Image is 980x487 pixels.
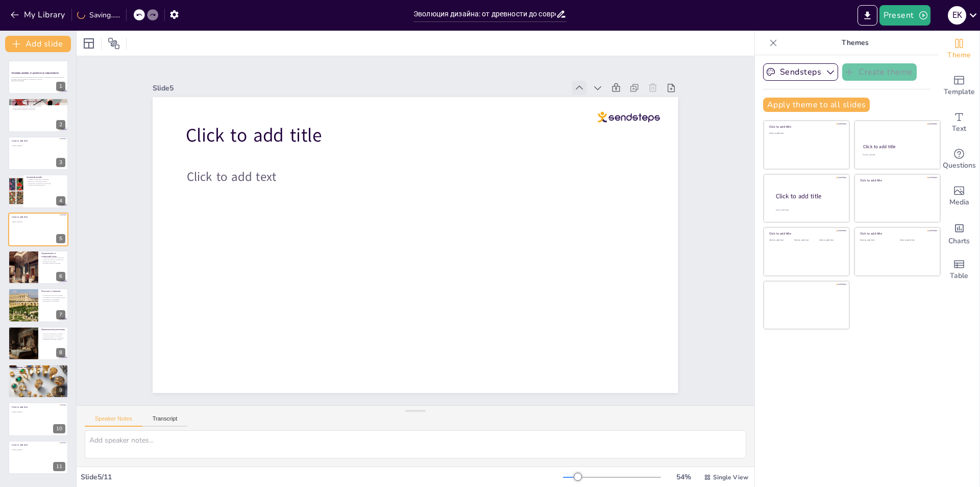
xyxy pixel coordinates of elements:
span: Click to add text [12,449,22,451]
div: 11 [53,462,65,471]
p: Возвращение к классическим идеалам [41,297,65,299]
span: Click to add title [186,123,322,148]
div: 6 [56,272,65,281]
strong: Эволюция дизайна: от древности до современности [11,72,59,74]
div: 10 [53,424,65,433]
div: 7 [8,288,68,322]
span: Click to add text [12,410,22,412]
div: Click to add body [776,208,840,211]
div: 54 % [671,472,696,482]
span: Position [108,37,120,50]
div: 2 [56,120,65,129]
div: Add text boxes [939,104,979,141]
p: Использование новых технологий [11,373,65,375]
span: Theme [947,50,971,61]
p: Themes [781,31,928,55]
div: E K [948,6,966,25]
span: Click to add title [12,139,28,142]
input: Insert title [413,7,556,21]
p: Древние цивилизации и их дизайн [11,100,65,103]
button: Add slide [5,36,71,52]
div: 7 [56,310,65,319]
div: Change the overall theme [939,31,979,67]
p: Духовные ценности в дизайне [41,263,65,265]
div: 10 [8,402,68,436]
span: Charts [948,236,970,247]
p: Человеческое восприятие пространства [26,182,65,184]
p: Принципы пропорций и симметрии [26,179,65,181]
span: Text [952,123,966,134]
p: Доступность и разнообразие [41,298,65,300]
p: Современные тенденции в дизайне [11,366,65,369]
div: https://cdn.sendsteps.com/images/logo/sendsteps_logo_white.pnghttps://cdn.sendsteps.com/images/lo... [8,174,68,208]
p: Промышленная революция [41,328,65,331]
p: Экологическая устойчивость [11,370,65,373]
div: 9 [8,364,68,398]
span: Questions [943,160,976,171]
div: Add ready made slides [939,67,979,104]
div: 8 [56,348,65,357]
div: https://cdn.sendsteps.com/images/logo/sendsteps_logo_white.pnghttps://cdn.sendsteps.com/images/lo... [8,98,68,132]
p: [PERSON_NAME] отражает ценности и верования [11,105,65,107]
div: 4 [56,196,65,205]
p: Изменение восприятия эстетики [41,338,65,340]
p: Массовое производство в дизайне [41,333,65,335]
p: Многообразие областей дизайна [11,369,65,371]
p: Символизм готической архитектуры [41,257,65,259]
button: Export to PowerPoint [857,5,877,26]
span: Click to add title [12,215,28,218]
p: Древние цивилизации заложили основы дизайна [11,103,65,105]
div: Click to add title [863,144,931,150]
button: Transcript [142,415,188,427]
button: Present [879,5,930,26]
span: Click to add title [12,443,28,446]
p: Использование природных материалов [11,106,65,108]
p: Generated with [URL] [11,80,65,82]
div: 11 [8,440,68,474]
div: https://app.sendsteps.com/image/7b2877fe-6d/0ed7f19d-42e2-4ed3-b170-27cf9f5e1a61.pngClick to add ... [8,136,68,170]
span: Template [944,86,975,98]
div: Saving...... [77,10,120,20]
div: Slide 5 [153,83,568,93]
p: Функциональность и эстетика [11,375,65,377]
div: Click to add title [769,125,842,129]
div: Click to add title [860,231,933,236]
div: Click to add title [860,178,933,182]
p: Средневековье и готический стиль [41,252,65,258]
div: Click to add title [776,192,841,200]
div: Click to add text [860,239,892,242]
p: Эстетика и функциональность [26,184,65,187]
p: Ориентированность на потребителя [41,337,65,339]
p: Новаторские идеи и технологии [41,335,65,337]
button: My Library [8,7,69,23]
p: В этой презентации мы рассмотрим развитие дизайна на протяжении истории, включая его ключевые эта... [11,77,65,80]
span: Click to add text [12,145,22,147]
p: Влияние на атмосферу [41,261,65,263]
span: Click to add text [187,168,276,185]
span: Click to add text [12,220,22,222]
button: Apply theme to all slides [763,98,870,112]
div: Click to add text [794,239,817,242]
span: Table [950,270,968,282]
div: Click to add text [863,154,930,156]
div: Add charts and graphs [939,215,979,251]
div: 3 [56,158,65,167]
p: Влияние на современный дизайн [26,181,65,183]
div: Click to add text [769,239,792,242]
span: Click to add title [12,405,28,408]
div: Add a table [939,251,979,288]
div: 1 [56,82,65,91]
button: Speaker Notes [85,415,142,427]
button: E K [948,5,966,26]
div: 5 [56,234,65,243]
div: Add images, graphics, shapes or video [939,178,979,215]
div: Layout [81,35,97,52]
div: Click to add title [769,231,842,236]
div: Click to add text [819,239,842,242]
p: Ренессанс и гуманизм [41,290,65,293]
button: Sendsteps [763,63,838,81]
div: https://app.sendsteps.com/image/7b2877fe-6d/0ed7f19d-42e2-4ed3-b170-27cf9f5e1a61.pngClick to add ... [8,213,68,246]
div: Get real-time input from your audience [939,141,979,178]
div: Click to add text [769,132,842,135]
button: Create theme [842,63,917,81]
